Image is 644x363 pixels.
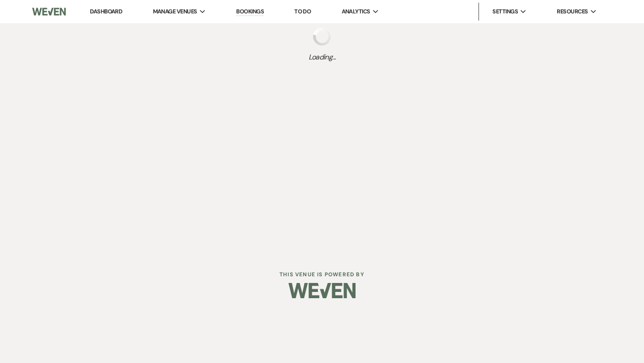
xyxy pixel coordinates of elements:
[313,28,331,46] img: loading spinner
[557,7,588,16] span: Resources
[288,275,356,306] img: Weven Logo
[294,8,311,15] a: To Do
[492,7,518,16] span: Settings
[236,8,264,16] a: Bookings
[309,52,336,63] span: Loading...
[153,7,197,16] span: Manage Venues
[32,2,66,21] img: Weven Logo
[342,7,370,16] span: Analytics
[90,8,122,15] a: Dashboard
